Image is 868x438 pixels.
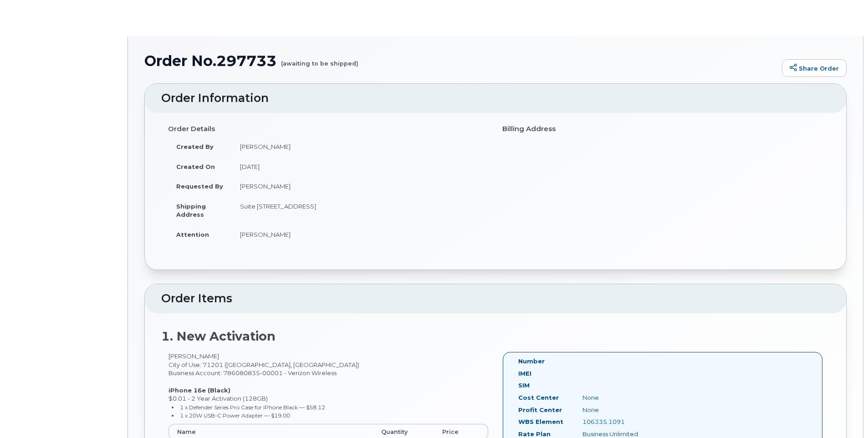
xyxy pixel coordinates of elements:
label: WBS Element [518,418,563,426]
h4: Billing Address [502,125,823,133]
small: 1 x 20W USB-C Power Adapter — $19.00 [180,412,290,419]
small: (awaiting to be shipped) [281,53,358,67]
div: 106335.1091 [576,418,666,426]
label: SIM [518,381,530,390]
small: 1 x Defender Series Pro Case for iPhone Black — $58.12 [180,404,325,411]
h2: Order Items [161,292,830,305]
strong: iPhone 16e (Black) [168,387,230,394]
h2: Order Information [161,92,830,105]
strong: 1. New Activation [161,329,276,344]
h4: Order Details [168,125,489,133]
td: [PERSON_NAME] [232,137,489,157]
h1: Order No.297733 [144,53,777,69]
label: IMEI [518,369,531,378]
strong: Created By [176,143,214,150]
td: [DATE] [232,157,489,177]
td: [PERSON_NAME] [232,224,489,244]
label: Number [518,357,545,366]
strong: Attention [176,231,209,238]
td: Suite [STREET_ADDRESS] [232,196,489,224]
td: [PERSON_NAME] [232,176,489,196]
a: Share Order [782,59,847,77]
div: None [576,393,666,402]
label: Cost Center [518,393,559,402]
strong: Requested By [176,183,223,190]
div: None [576,406,666,414]
strong: Shipping Address [176,203,206,219]
strong: Created On [176,163,215,170]
label: Profit Center [518,406,562,414]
